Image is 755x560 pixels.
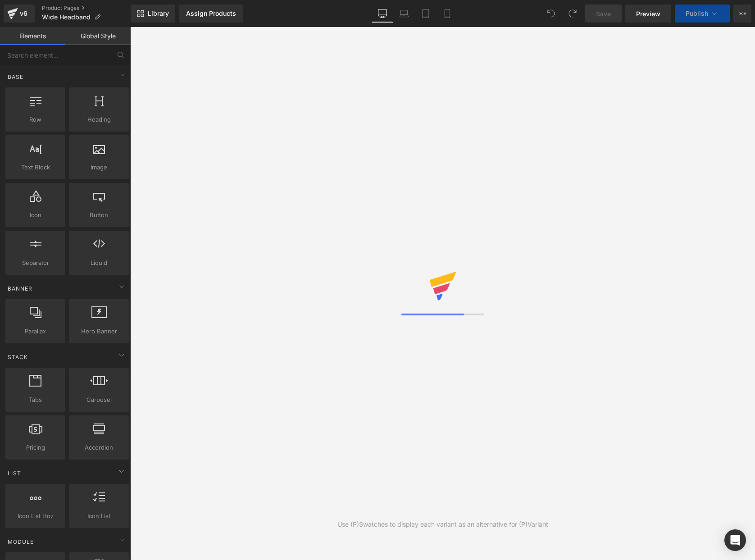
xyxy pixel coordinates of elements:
span: Pricing [8,443,63,452]
span: Text Block [8,163,63,172]
a: New Library [131,5,175,23]
div: Use (P)Swatches to display each variant as an alternative for (P)Variant [337,519,548,529]
span: Wide Headband [42,14,91,21]
span: Heading [72,115,126,124]
button: Redo [564,5,582,23]
button: Undo [542,5,560,23]
span: Row [8,115,63,124]
span: Parallax [8,327,63,336]
div: v6 [18,8,29,19]
a: v6 [4,5,35,23]
span: Icon List [72,511,126,521]
span: Liquid [72,258,126,268]
a: Global Style [65,27,131,45]
span: Base [7,73,24,81]
span: Icon List Hoz [8,511,63,521]
a: Mobile [437,5,458,23]
button: Publish [675,5,730,23]
div: Assign Products [186,10,236,17]
span: Image [72,163,126,172]
span: Banner [7,284,33,293]
button: More [733,5,751,23]
span: Module [7,537,35,546]
span: List [7,469,22,478]
span: Accordion [72,443,126,452]
span: Carousel [72,395,126,405]
div: Open Intercom Messenger [724,529,746,551]
span: Save [596,9,611,18]
span: Button [72,210,126,220]
a: Product Pages [42,5,131,12]
span: Preview [636,9,660,18]
span: Stack [7,353,29,361]
span: Icon [8,210,63,220]
span: Publish [686,10,708,17]
a: Tablet [415,5,437,23]
a: Preview [625,5,671,23]
a: Desktop [372,5,393,23]
span: Separator [8,258,63,268]
span: Tabs [8,395,63,405]
span: Library [148,9,169,18]
span: Hero Banner [72,327,126,336]
a: Laptop [393,5,415,23]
